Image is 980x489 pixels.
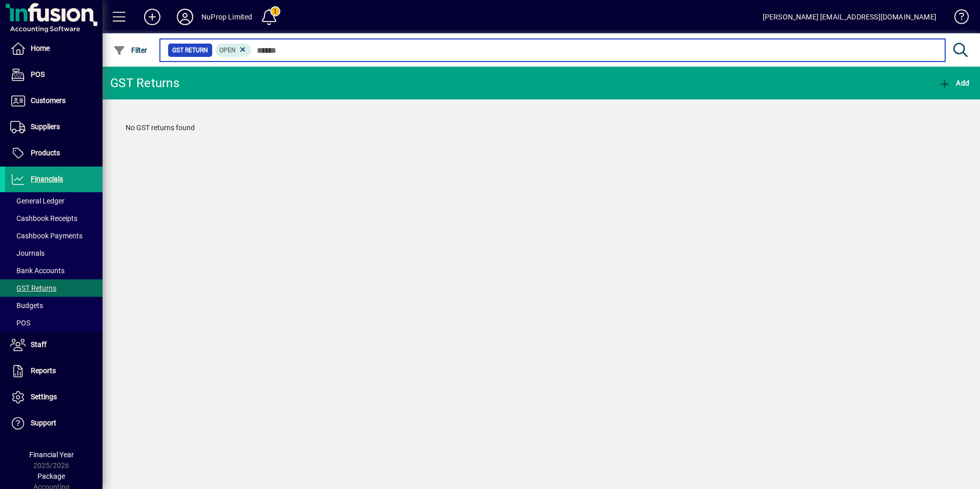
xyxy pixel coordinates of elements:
button: Profile [169,8,201,26]
span: Bank Accounts [10,267,65,275]
a: POS [5,314,103,332]
span: Cashbook Payments [10,232,83,240]
a: Cashbook Payments [5,227,103,244]
span: POS [31,70,45,78]
div: [PERSON_NAME] [EMAIL_ADDRESS][DOMAIN_NAME] [763,9,936,25]
span: Financials [31,175,63,183]
span: General Ledger [10,197,65,205]
span: Customers [31,96,66,105]
span: Add [938,79,969,87]
span: Support [31,419,56,427]
a: POS [5,62,103,88]
span: Reports [31,366,56,375]
span: POS [10,319,30,327]
a: Staff [5,332,103,358]
div: GST Returns [110,75,179,91]
a: Support [5,411,103,436]
a: GST Returns [5,279,103,297]
span: Open [219,47,236,54]
button: Add [136,8,169,26]
span: Journals [10,249,45,257]
button: Add [936,74,972,92]
span: Financial Year [29,451,74,459]
div: No GST returns found [115,112,967,144]
span: Settings [31,393,57,401]
a: Home [5,36,103,62]
span: Filter [113,46,148,54]
span: Budgets [10,301,43,310]
a: Bank Accounts [5,262,103,279]
a: Journals [5,244,103,262]
span: Staff [31,340,47,349]
a: General Ledger [5,192,103,210]
span: Cashbook Receipts [10,214,77,222]
a: Knowledge Base [947,2,967,35]
div: NuProp Limited [201,9,252,25]
mat-chip: Status: Open [215,44,252,57]
span: Home [31,44,50,52]
span: GST Returns [10,284,56,292]
a: Settings [5,384,103,410]
a: Customers [5,88,103,114]
a: Reports [5,358,103,384]
button: Filter [111,41,150,59]
a: Suppliers [5,114,103,140]
span: Products [31,149,60,157]
a: Products [5,140,103,166]
a: Cashbook Receipts [5,210,103,227]
span: GST Return [172,45,208,55]
a: Budgets [5,297,103,314]
span: Package [37,472,65,480]
span: Suppliers [31,123,60,131]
